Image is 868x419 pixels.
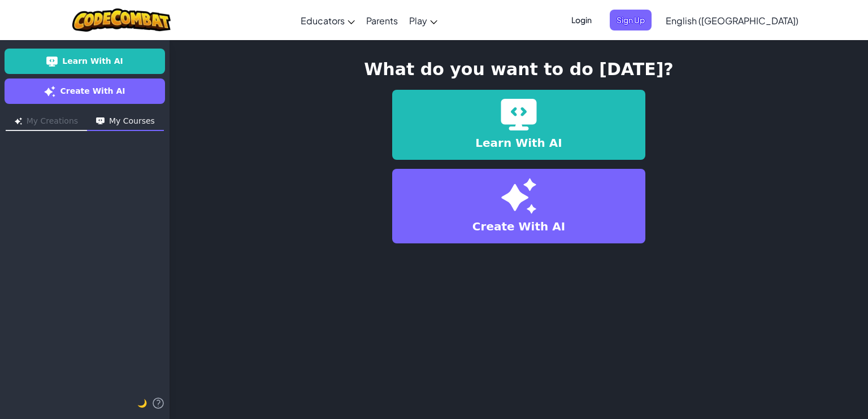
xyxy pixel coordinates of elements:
h1: What do you want to do [DATE]? [179,58,859,81]
a: Parents [361,5,403,36]
img: Icon [501,99,537,130]
a: Learn With AI [392,90,645,160]
img: CodeCombat logo [72,8,171,32]
span: English ([GEOGRAPHIC_DATA]) [666,15,798,27]
span: Create With AI [60,85,125,97]
span: Educators [301,15,345,27]
span: Play [409,15,427,27]
span: Create With AI [472,219,565,234]
button: Sign Up [610,10,652,30]
img: Icon [46,56,58,67]
a: Create With AI [392,169,645,243]
img: Icon [15,117,22,125]
a: Learn With AI [5,49,165,74]
img: Icon [96,117,105,125]
a: Play [403,5,443,36]
a: Educators [295,5,361,36]
span: Learn With AI [62,55,123,67]
a: English ([GEOGRAPHIC_DATA]) [660,5,804,36]
span: Learn With AI [475,135,562,151]
button: 🌙 [137,396,147,410]
a: Create With AI [5,78,165,104]
span: 🌙 [137,399,147,408]
img: Icon [501,178,536,214]
img: Icon [44,86,55,97]
button: Login [565,10,598,30]
button: My Creations [6,113,87,131]
button: My Courses [87,113,164,131]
